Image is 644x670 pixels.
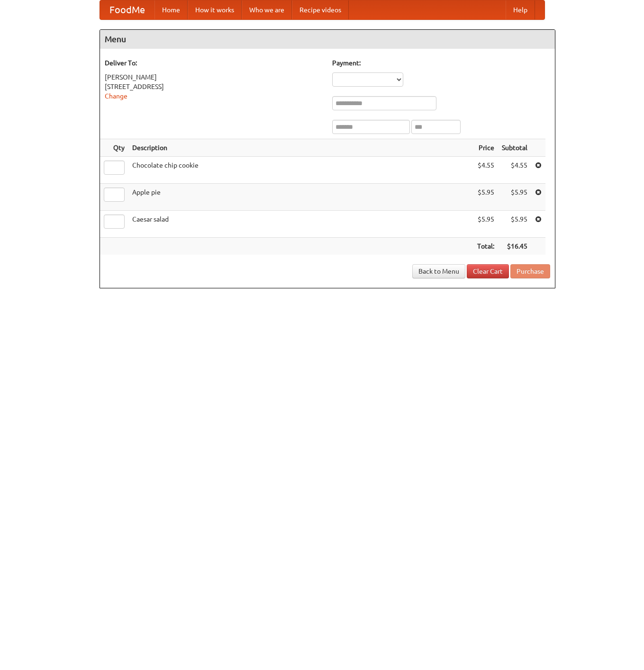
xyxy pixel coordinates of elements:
[498,139,531,157] th: Subtotal
[242,0,292,19] a: Who we are
[100,0,154,19] a: FoodMe
[105,82,323,91] div: [STREET_ADDRESS]
[412,264,465,278] a: Back to Menu
[188,0,242,19] a: How it works
[105,72,323,82] div: [PERSON_NAME]
[154,0,188,19] a: Home
[332,58,550,68] h5: Payment:
[473,184,498,211] td: $5.95
[105,58,323,68] h5: Deliver To:
[473,139,498,157] th: Price
[467,264,509,278] a: Clear Cart
[498,157,531,184] td: $4.55
[473,238,498,255] th: Total:
[498,211,531,238] td: $5.95
[510,264,550,278] button: Purchase
[128,184,473,211] td: Apple pie
[498,238,531,255] th: $16.45
[506,0,535,19] a: Help
[498,184,531,211] td: $5.95
[100,30,555,49] h4: Menu
[128,157,473,184] td: Chocolate chip cookie
[128,211,473,238] td: Caesar salad
[473,157,498,184] td: $4.55
[292,0,349,19] a: Recipe videos
[128,139,473,157] th: Description
[473,211,498,238] td: $5.95
[100,139,128,157] th: Qty
[105,92,127,100] a: Change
